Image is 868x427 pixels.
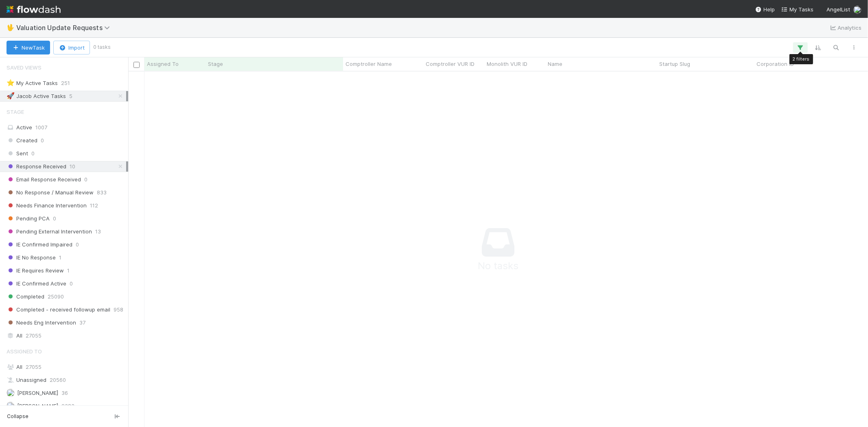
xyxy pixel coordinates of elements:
[7,24,15,31] span: 🖖
[853,6,861,14] img: avatar_1a1d5361-16dd-4910-a949-020dcd9f55a3.png
[7,343,42,359] span: Assigned To
[95,227,101,237] span: 13
[7,266,64,276] span: IE Requires Review
[69,91,72,101] span: 5
[7,148,28,159] span: Sent
[61,401,74,411] span: 2383
[7,187,94,198] span: No Response / Manual Review
[76,240,79,250] span: 0
[659,60,690,68] span: Startup Slug
[114,305,123,315] span: 958
[53,213,56,224] span: 0
[548,60,562,68] span: Name
[7,161,66,172] span: Response Received
[7,375,126,385] div: Unassigned
[7,240,72,250] span: IE Confirmed Impaired
[7,413,28,420] span: Collapse
[7,2,61,16] img: logo-inverted-e16ddd16eac7371096b0.svg
[133,62,140,68] input: Toggle All Rows Selected
[7,122,126,133] div: Active
[53,41,90,54] button: Import
[829,23,861,33] a: Analytics
[35,124,47,131] span: 1007
[17,390,58,396] span: [PERSON_NAME]
[70,161,75,172] span: 10
[31,148,35,159] span: 0
[756,60,794,68] span: Corporation ID
[208,60,223,68] span: Stage
[48,292,64,302] span: 25090
[7,227,92,237] span: Pending External Intervention
[26,364,42,370] span: 27055
[147,60,179,68] span: Assigned To
[7,331,126,341] div: All
[41,135,44,146] span: 0
[781,6,813,13] span: My Tasks
[826,6,850,13] span: AngelList
[7,362,126,372] div: All
[7,279,66,289] span: IE Confirmed Active
[7,174,81,185] span: Email Response Received
[7,213,50,224] span: Pending PCA
[7,135,37,146] span: Created
[7,41,50,54] button: NewTask
[84,174,87,185] span: 0
[70,279,73,289] span: 0
[7,92,15,99] span: 🚀
[7,389,15,397] img: avatar_00bac1b4-31d4-408a-a3b3-edb667efc506.png
[93,44,111,51] small: 0 tasks
[7,104,24,120] span: Stage
[426,60,474,68] span: Comptroller VUR ID
[781,5,813,13] a: My Tasks
[79,318,85,328] span: 37
[7,402,15,410] img: avatar_d8fc9ee4-bd1b-4062-a2a8-84feb2d97839.png
[487,60,527,68] span: Monolith VUR ID
[61,78,70,88] span: 251
[67,266,70,276] span: 1
[97,187,107,198] span: 833
[7,200,87,211] span: Needs Finance Intervention
[755,5,775,13] div: Help
[7,78,58,88] div: My Active Tasks
[7,79,15,86] span: ⭐
[7,292,44,302] span: Completed
[7,305,110,315] span: Completed - received followup email
[50,375,66,385] span: 20560
[7,91,66,101] div: Jacob Active Tasks
[90,200,98,211] span: 112
[16,24,114,32] span: Valuation Update Requests
[345,60,392,68] span: Comptroller Name
[7,253,56,263] span: IE No Response
[7,59,42,76] span: Saved Views
[7,318,76,328] span: Needs Eng Intervention
[26,331,42,341] span: 27055
[59,253,61,263] span: 1
[61,388,68,398] span: 36
[17,403,58,409] span: [PERSON_NAME]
